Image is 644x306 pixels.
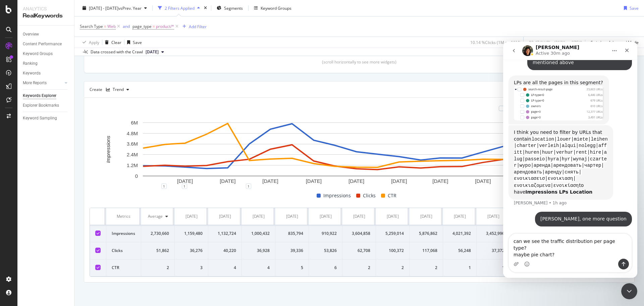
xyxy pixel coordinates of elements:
span: Segments [224,5,243,11]
span: product/* [156,22,174,31]
div: More Reports [23,80,47,87]
div: Analytics [23,5,69,12]
button: Trend [103,84,132,95]
div: 3 [180,265,203,271]
div: 1 [161,184,167,189]
div: 5,876,862 [415,231,437,237]
div: Content Performance [23,41,62,48]
span: = [153,23,155,29]
div: 4,021,392 [448,231,471,237]
text: [DATE] [475,178,491,184]
div: [DATE] [420,213,432,219]
div: Create [90,84,132,95]
button: Keyword Groups [251,3,294,13]
iframe: Intercom live chat [621,283,637,299]
span: = [104,23,106,29]
div: Apply [89,39,99,45]
div: 53,826 [314,248,337,254]
a: Keyword Sampling [23,115,69,122]
button: Save [621,3,639,13]
span: Web [107,22,116,31]
td: CTR [106,259,141,276]
div: 1,132,724 [214,231,236,237]
text: 3.6M [127,141,138,147]
div: Overview [23,31,39,38]
text: 6M [131,120,138,125]
div: [DATE] [286,213,298,219]
div: RealKeywords [23,12,69,20]
text: [DATE] [177,178,193,184]
div: [DATE] [219,213,231,219]
div: 100,372 [381,248,404,254]
div: Keyword Sampling [23,115,57,122]
button: Add Filter [180,22,207,31]
text: Impressions [105,136,111,163]
div: [DATE] [185,213,198,219]
span: Clicks [363,192,376,200]
div: (scroll horizontally to see more widgets) [92,59,626,65]
a: Keywords Explorer [23,92,69,99]
a: More Reports [23,80,63,87]
div: Keyword Groups [261,5,291,11]
div: 2 [415,265,437,271]
div: 6 [314,265,337,271]
td: Clicks [106,242,141,259]
button: [DATE] - [DATE]vsPrev. Year [80,3,150,13]
button: [DATE] [143,48,167,56]
button: 2 Filters Applied [155,3,203,13]
div: 2 [147,265,169,271]
div: 1,000,432 [247,231,270,237]
div: 117,068 [415,248,437,254]
div: 36,928 [247,248,270,254]
div: [DATE] [387,213,399,219]
div: 2 [381,265,404,271]
div: 835,794 [281,231,303,237]
span: CTR [388,192,396,200]
text: 4.8M [127,131,138,136]
a: Overview [23,31,69,38]
div: 3,452,996 [482,231,504,237]
text: [DATE] [391,178,407,184]
div: Metrics [112,213,136,219]
div: 56,248 [448,248,471,254]
span: 2025 Sep. 17th [146,49,159,55]
span: page_type [132,23,152,29]
div: Add Filter [189,23,207,29]
div: 910,922 [314,231,337,237]
button: Apply [80,37,99,48]
div: 4 [214,265,236,271]
div: 36,276 [180,248,203,254]
a: Explorer Bookmarks [23,102,69,109]
text: [DATE] [432,178,448,184]
svg: A chart. [90,119,623,186]
text: [DATE] [306,178,322,184]
a: Keyword Groups [23,50,69,57]
text: 2.4M [127,152,138,157]
text: [DATE] [348,178,364,184]
div: 3,604,858 [348,231,370,237]
div: 62,708 [348,248,370,254]
a: Keywords [23,70,69,77]
td: Impressions [106,225,141,242]
div: Save [133,39,142,45]
div: 51,862 [147,248,169,254]
div: 2 [348,265,370,271]
div: 1 [482,265,504,271]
